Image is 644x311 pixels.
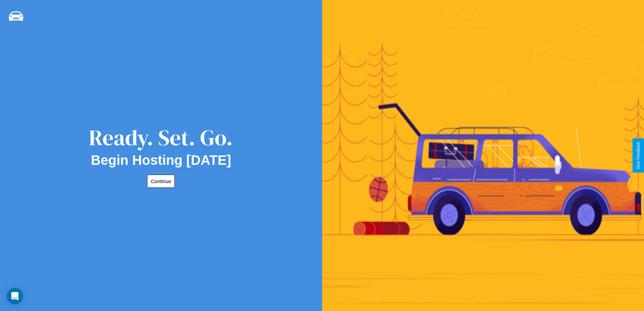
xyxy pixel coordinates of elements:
div: Open Intercom Messenger [7,288,23,304]
div: Give Feedback [636,142,641,169]
h2: Begin Hosting [DATE] [91,153,231,168]
button: Continue [147,175,175,188]
div: Ready. Set. Go. [89,123,233,153]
